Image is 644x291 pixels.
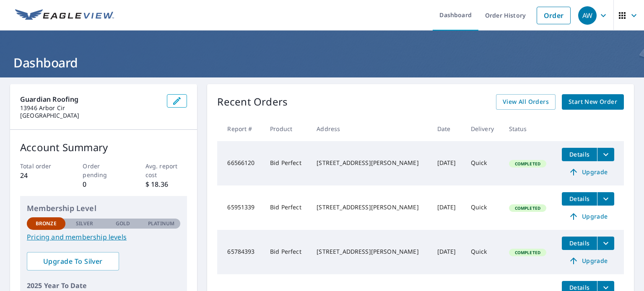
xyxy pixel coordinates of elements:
[317,247,423,256] div: [STREET_ADDRESS][PERSON_NAME]
[597,237,614,250] button: filesDropdownBtn-65784393
[27,281,180,291] p: 2025 Year To Date
[27,203,180,214] p: Membership Level
[76,220,93,227] p: Silver
[34,257,112,266] span: Upgrade To Silver
[496,94,556,110] a: View All Orders
[431,141,464,185] td: [DATE]
[15,9,114,22] img: EV Logo
[510,161,545,167] span: Completed
[83,179,125,189] p: 0
[20,94,160,104] p: Guardian Roofing
[567,256,609,266] span: Upgrade
[503,97,549,107] span: View All Orders
[464,185,502,230] td: Quick
[116,220,130,227] p: Gold
[20,112,160,119] p: [GEOGRAPHIC_DATA]
[20,140,187,155] p: Account Summary
[431,230,464,274] td: [DATE]
[562,210,614,223] a: Upgrade
[578,6,597,25] div: AW
[36,220,57,227] p: Bronze
[263,116,310,141] th: Product
[317,203,423,211] div: [STREET_ADDRESS][PERSON_NAME]
[567,195,592,203] span: Details
[562,148,597,161] button: detailsBtn-66566120
[431,116,464,141] th: Date
[510,205,545,211] span: Completed
[217,94,288,110] p: Recent Orders
[567,150,592,158] span: Details
[464,141,502,185] td: Quick
[20,170,62,180] p: 24
[562,237,597,250] button: detailsBtn-65784393
[431,185,464,230] td: [DATE]
[217,116,263,141] th: Report #
[27,252,119,270] a: Upgrade To Silver
[537,7,571,24] a: Order
[27,232,180,242] a: Pricing and membership levels
[310,116,430,141] th: Address
[597,192,614,206] button: filesDropdownBtn-65951339
[10,54,634,71] h1: Dashboard
[464,230,502,274] td: Quick
[263,230,310,274] td: Bid Perfect
[148,220,174,227] p: Platinum
[20,162,62,170] p: Total order
[567,211,609,221] span: Upgrade
[217,141,263,185] td: 66566120
[562,254,614,268] a: Upgrade
[562,192,597,206] button: detailsBtn-65951339
[562,165,614,179] a: Upgrade
[317,159,423,167] div: [STREET_ADDRESS][PERSON_NAME]
[263,185,310,230] td: Bid Perfect
[567,167,609,177] span: Upgrade
[597,148,614,161] button: filesDropdownBtn-66566120
[145,162,187,179] p: Avg. report cost
[217,230,263,274] td: 65784393
[464,116,502,141] th: Delivery
[510,250,545,255] span: Completed
[145,179,187,189] p: $ 18.36
[562,94,624,110] a: Start New Order
[567,239,592,247] span: Details
[20,104,160,112] p: 13946 Arbor Cir
[502,116,556,141] th: Status
[83,162,125,179] p: Order pending
[217,185,263,230] td: 65951339
[569,97,617,107] span: Start New Order
[263,141,310,185] td: Bid Perfect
